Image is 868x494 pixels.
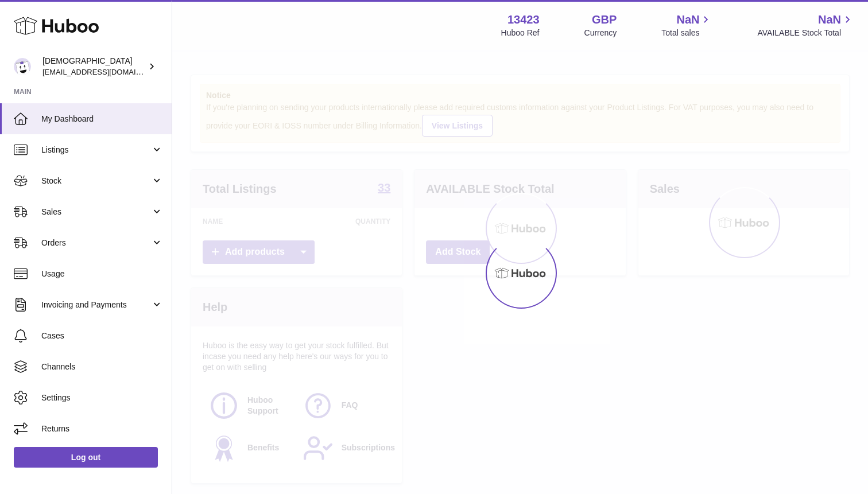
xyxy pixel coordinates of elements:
span: AVAILABLE Stock Total [757,28,854,38]
strong: 13423 [507,12,540,28]
div: [DEMOGRAPHIC_DATA] [42,56,146,77]
span: NaN [818,12,841,28]
a: NaN AVAILABLE Stock Total [757,12,854,38]
span: Settings [41,392,163,403]
strong: GBP [592,12,617,28]
span: [EMAIL_ADDRESS][DOMAIN_NAME] [42,67,169,76]
a: NaN Total sales [661,12,712,38]
span: Listings [41,145,151,155]
span: Total sales [661,28,712,38]
a: Log out [14,447,158,468]
span: Orders [41,238,151,248]
span: Channels [41,361,163,372]
span: Cases [41,330,163,341]
span: NaN [676,12,699,28]
span: Stock [41,176,151,186]
span: Invoicing and Payments [41,299,151,310]
img: olgazyuz@outlook.com [14,58,31,75]
span: Returns [41,423,163,434]
div: Currency [584,28,617,38]
span: My Dashboard [41,114,163,125]
span: Sales [41,207,151,217]
div: Huboo Ref [501,28,540,38]
span: Usage [41,269,163,279]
